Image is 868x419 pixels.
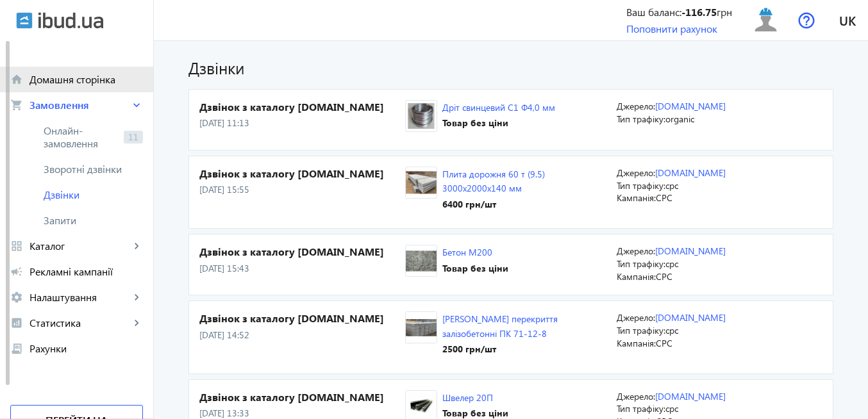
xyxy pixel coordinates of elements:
[617,258,665,270] span: Тип трафіку:
[16,12,33,29] img: ibud.svg
[617,270,656,283] span: Кампанія:
[617,324,665,336] span: Тип трафіку:
[655,245,726,257] a: [DOMAIN_NAME]
[617,167,655,179] span: Джерело:
[29,73,143,86] span: Домашня сторінка
[188,56,833,79] h1: Дзвінки
[665,402,678,415] span: cpc
[29,316,130,329] span: Статистика
[406,248,437,274] img: 2493167ffab628b7007322141414763-810436048f.jpg
[617,337,656,349] span: Кампанія:
[442,343,606,356] div: 2500 грн /шт
[406,315,437,341] img: 2538767a5be0d980da2791077312170-af72e9f13c.png
[442,101,555,113] a: Дріт свинцевий С1 Ф4,0 мм
[665,179,678,192] span: cpc
[38,12,103,29] img: ibud_text.svg
[442,313,558,339] a: [PERSON_NAME] перекриття залізобетонні ПК 71-12-8
[10,316,23,329] mat-icon: analytics
[442,117,555,129] div: Товар без ціни
[617,245,655,257] span: Джерело:
[656,270,672,283] span: СРС
[617,113,665,125] span: Тип трафіку:
[29,291,130,304] span: Налаштування
[442,246,492,258] a: Бетон М200
[29,342,143,355] span: Рахунки
[617,311,655,324] span: Джерело:
[10,265,23,278] mat-icon: campaign
[442,262,508,275] div: Товар без ціни
[656,192,672,204] span: СРС
[665,258,678,270] span: cpc
[617,390,655,402] span: Джерело:
[199,390,405,404] h4: Дзвінок з каталогу [DOMAIN_NAME]
[442,391,493,404] a: Швелер 20П
[130,240,143,252] mat-icon: keyboard_arrow_right
[617,402,665,415] span: Тип трафіку:
[124,131,143,144] span: 11
[29,99,130,111] span: Замовлення
[29,240,130,252] span: Каталог
[199,183,405,196] p: [DATE] 15:55
[44,163,129,176] span: Зворотні дзвінки
[29,265,143,278] span: Рекламні кампанії
[199,329,405,341] p: [DATE] 14:52
[665,113,694,125] span: organic
[130,291,143,304] mat-icon: keyboard_arrow_right
[44,214,143,227] span: Запити
[10,99,23,111] mat-icon: shopping_cart
[199,245,405,259] h4: Дзвінок з каталогу [DOMAIN_NAME]
[10,291,23,304] mat-icon: settings
[130,316,143,329] mat-icon: keyboard_arrow_right
[10,342,23,355] mat-icon: receipt_long
[10,73,23,86] mat-icon: home
[130,99,143,111] mat-icon: keyboard_arrow_right
[665,324,678,336] span: cpc
[626,5,732,19] div: Ваш баланс: грн
[655,167,726,179] a: [DOMAIN_NAME]
[626,22,717,35] a: Поповнити рахунок
[656,337,672,349] span: СРС
[681,5,717,19] b: -116.75
[44,188,143,201] span: Дзвінки
[798,12,815,29] img: help.svg
[406,393,437,419] img: 1749167d81f3e786e83870912987027-729a240507.jpg
[751,6,780,35] img: user.svg
[199,167,405,181] h4: Дзвінок з каталогу [DOMAIN_NAME]
[655,311,726,324] a: [DOMAIN_NAME]
[406,103,437,129] img: 323006800ea336fe655758393285554-6b7b49f3cb.jpg
[617,192,656,204] span: Кампанія:
[44,124,119,150] span: Онлайн-замовлення
[199,100,405,114] h4: Дзвінок з каталогу [DOMAIN_NAME]
[617,179,665,192] span: Тип трафіку:
[199,311,405,325] h4: Дзвінок з каталогу [DOMAIN_NAME]
[442,168,545,194] a: Плита дорожня 60 т (9.5) 3000х2000х140 мм
[199,262,405,275] p: [DATE] 15:43
[199,117,405,129] p: [DATE] 11:13
[406,170,437,196] img: 10647677acfe4e84501177816235297-1c3b54644f.jpeg
[839,12,856,28] span: uk
[655,390,726,402] a: [DOMAIN_NAME]
[442,198,606,211] div: 6400 грн /шт
[10,240,23,252] mat-icon: grid_view
[655,100,726,112] a: [DOMAIN_NAME]
[617,100,655,112] span: Джерело:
